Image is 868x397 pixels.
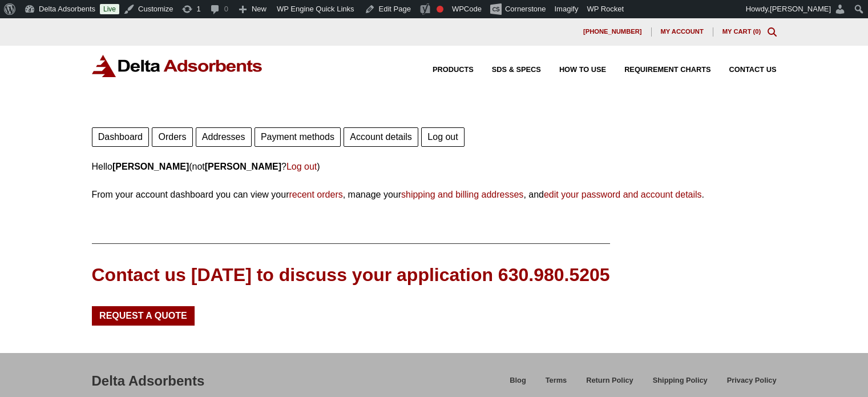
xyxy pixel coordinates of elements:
a: Log out [286,162,317,171]
a: Live [100,4,119,14]
nav: Account pages [92,125,777,147]
a: SDS & SPECS [474,66,541,74]
a: Request a Quote [92,306,195,326]
div: Focus keyphrase not set [437,6,443,13]
a: How to Use [541,66,606,74]
a: Privacy Policy [717,374,777,394]
div: Toggle Modal Content [768,27,777,37]
span: [PHONE_NUMBER] [583,29,642,35]
a: [PHONE_NUMBER] [574,27,652,37]
a: Shipping Policy [643,374,717,394]
span: Terms [546,377,567,384]
strong: [PERSON_NAME] [112,162,189,171]
a: Blog [500,374,535,394]
a: Orders [152,127,192,147]
a: edit your password and account details [544,190,702,199]
span: My account [661,29,704,35]
span: Request a Quote [99,311,187,320]
strong: [PERSON_NAME] [205,162,281,171]
a: Addresses [196,127,252,147]
img: Delta Adsorbents [92,55,263,77]
span: Products [433,66,474,74]
span: SDS & SPECS [492,66,541,74]
p: From your account dashboard you can view your , manage your , and . [92,187,777,202]
span: 0 [755,28,758,35]
a: Payment methods [255,127,341,147]
div: Contact us [DATE] to discuss your application 630.980.5205 [92,262,610,288]
span: Requirement Charts [624,66,710,74]
span: Blog [510,377,526,384]
a: Terms [536,374,576,394]
span: [PERSON_NAME] [770,5,831,13]
div: Delta Adsorbents [92,371,205,391]
a: My Cart (0) [722,28,761,35]
a: Log out [421,127,465,147]
span: Shipping Policy [653,377,708,384]
span: Contact Us [729,66,777,74]
a: Products [414,66,474,74]
a: My account [652,27,713,37]
p: Hello (not ? ) [92,159,777,174]
a: Dashboard [92,127,150,147]
a: shipping and billing addresses [401,190,523,199]
span: Return Policy [586,377,633,384]
a: recent orders [289,190,342,199]
a: Account details [344,127,418,147]
span: Privacy Policy [727,377,777,384]
a: Return Policy [576,374,643,394]
span: How to Use [559,66,606,74]
a: Contact Us [711,66,777,74]
a: Requirement Charts [606,66,710,74]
